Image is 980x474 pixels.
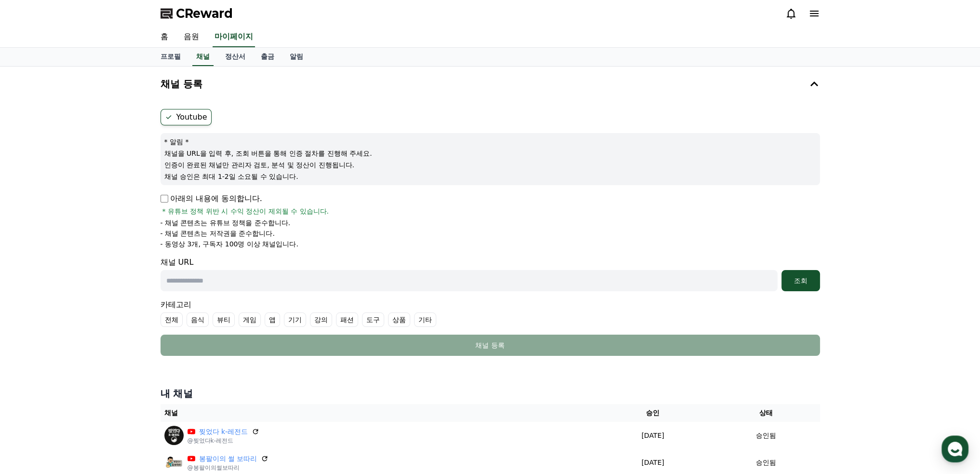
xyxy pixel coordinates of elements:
[164,172,816,181] p: 채널 승인은 최대 1-2일 소요될 수 있습니다.
[161,109,212,125] label: Youtube
[598,458,708,468] p: [DATE]
[188,437,260,445] p: @찢었다k-레전드
[164,160,816,170] p: 인증이 완료된 채널만 관리자 검토, 분석 및 정산이 진행됩니다.
[153,27,176,47] a: 홈
[282,48,311,66] a: 알림
[598,431,708,441] p: [DATE]
[176,6,233,21] span: CReward
[217,48,253,66] a: 정산서
[88,321,100,328] span: 대화
[180,340,801,350] div: 채널 등록
[3,306,64,330] a: 홈
[239,312,261,327] label: 게임
[388,312,410,327] label: 상품
[164,149,816,158] p: 채널을 URL을 입력 후, 조회 버튼을 통해 인증 절차를 진행해 주세요.
[756,431,776,441] p: 승인됨
[199,427,248,437] a: 찢었다 k-레전드
[284,312,306,327] label: 기기
[162,206,329,216] span: * 유튜브 정책 위반 시 수익 정산이 제외될 수 있습니다.
[362,312,384,327] label: 도구
[310,312,332,327] label: 강의
[161,218,291,228] p: - 채널 콘텐츠는 유튜브 정책을 준수합니다.
[164,426,184,445] img: 찢었다 k-레전드
[30,320,36,328] span: 홈
[161,335,820,356] button: 채널 등록
[594,404,712,422] th: 승인
[213,312,235,327] label: 뷰티
[161,79,202,89] h4: 채널 등록
[756,458,776,468] p: 승인됨
[336,312,358,327] label: 패션
[161,193,262,204] p: 아래의 내용에 동의합니다.
[785,276,816,285] div: 조회
[161,6,233,21] a: CReward
[176,27,207,47] a: 음원
[199,454,257,464] a: 봉팔이의 썰 보따리
[161,299,820,327] div: 카테고리
[161,229,275,238] p: - 채널 콘텐츠는 저작권을 준수합니다.
[157,70,824,97] button: 채널 등록
[187,312,209,327] label: 음식
[161,257,820,291] div: 채널 URL
[124,306,185,330] a: 설정
[781,270,820,291] button: 조회
[265,312,280,327] label: 앱
[161,312,183,327] label: 전체
[161,387,820,400] h4: 내 채널
[414,312,436,327] label: 기타
[164,453,184,472] img: 봉팔이의 썰 보따리
[192,48,214,66] a: 채널
[64,306,124,330] a: 대화
[153,48,188,66] a: 프로필
[161,239,298,249] p: - 동영상 3개, 구독자 100명 이상 채널입니다.
[712,404,820,422] th: 상태
[253,48,282,66] a: 출금
[161,404,594,422] th: 채널
[188,464,269,472] p: @봉팔이의썰보따리
[149,320,161,328] span: 설정
[213,27,255,47] a: 마이페이지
